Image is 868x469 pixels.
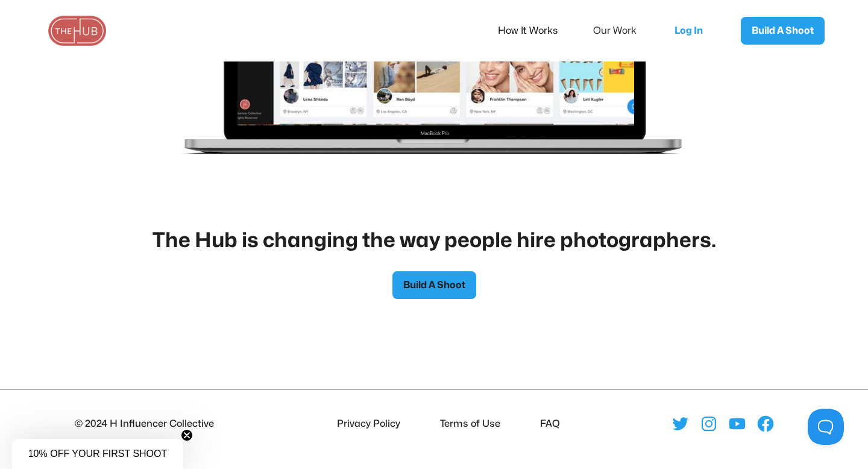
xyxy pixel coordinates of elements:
a: Our Work [593,18,653,43]
li: Privacy Policy [332,416,400,432]
iframe: Toggle Customer Support [808,409,844,445]
div: 10% OFF YOUR FIRST SHOOTClose teaser [12,439,183,469]
a: How It Works [498,18,574,43]
span: 10% OFF YOUR FIRST SHOOT [28,449,168,459]
div: © 2024 H Influencer Collective [75,416,214,432]
button: Close teaser [181,429,193,441]
h2: The Hub is changing the way people hire photographers. [153,228,716,254]
li: FAQ [535,416,560,432]
a: Log In [662,11,723,51]
a: Build A Shoot [392,271,476,299]
li: Terms of Use [435,416,500,432]
a: Build A Shoot [741,17,825,45]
